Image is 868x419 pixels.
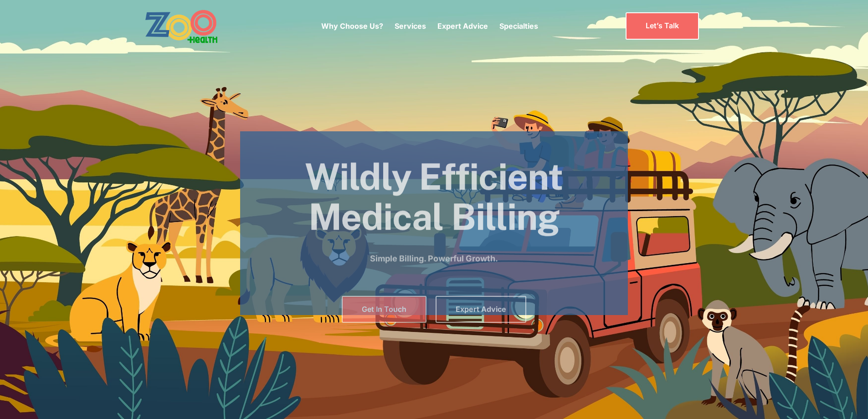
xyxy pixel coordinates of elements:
a: Get In Touch [342,296,426,323]
a: Expert Advice [436,296,526,323]
h1: Wildly Efficient Medical Billing [240,157,628,237]
a: Let’s Talk [626,12,699,39]
p: Services [395,21,426,31]
a: home [145,9,243,43]
div: Specialties [499,7,538,45]
strong: Simple Billing. Powerful Growth. [370,254,498,264]
div: Services [395,7,426,45]
a: Why Choose Us? [321,21,383,31]
a: Expert Advice [437,21,488,31]
a: Specialties [499,21,538,31]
